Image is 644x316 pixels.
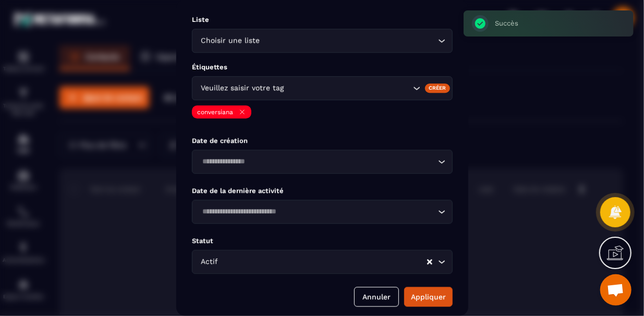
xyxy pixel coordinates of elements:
[286,83,410,94] input: Search for option
[199,35,262,47] span: Choisir une liste
[199,206,435,218] input: Search for option
[262,35,435,47] input: Search for option
[192,76,453,100] div: Search for option
[199,257,221,268] span: Actif
[192,200,453,224] div: Search for option
[192,16,453,23] p: Liste
[197,108,233,116] p: conversiana
[192,187,453,195] p: Date de la dernière activité
[199,83,286,94] span: Veuillez saisir votre tag
[424,83,450,93] div: Créer
[192,150,453,174] div: Search for option
[192,29,453,53] div: Search for option
[199,156,435,168] input: Search for option
[600,274,631,306] div: Ouvrir le chat
[354,287,399,307] button: Annuler
[192,137,453,144] p: Date de création
[221,257,426,268] input: Search for option
[192,237,453,245] p: Statut
[404,287,453,307] button: Appliquer
[192,250,453,274] div: Search for option
[192,63,453,71] p: Étiquettes
[427,258,432,266] button: Clear Selected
